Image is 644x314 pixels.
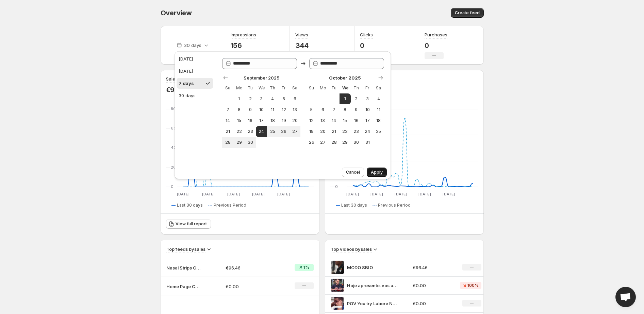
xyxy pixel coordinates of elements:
[236,96,242,102] span: 1
[320,85,326,91] span: Mo
[442,192,455,196] text: [DATE]
[413,282,452,289] p: €0.00
[425,31,447,38] h3: Purchases
[370,192,383,196] text: [DATE]
[278,104,290,115] button: Friday September 12 2025
[306,115,317,126] button: Sunday October 12 2025
[362,104,373,115] button: Friday October 10 2025
[342,168,364,177] button: Cancel
[259,118,264,123] span: 17
[221,73,230,83] button: Show previous month, August 2025
[166,264,200,271] p: Nasal Strips Carroussel
[236,85,242,91] span: Mo
[225,107,231,112] span: 7
[306,83,317,93] th: Sunday
[378,203,411,208] span: Previous Period
[259,85,264,91] span: We
[362,137,373,148] button: Friday October 31 2025
[340,115,351,126] button: Wednesday October 15 2025
[331,246,372,252] h3: Top videos by sales
[166,75,178,82] h3: Sales
[376,107,381,112] span: 11
[247,107,253,112] span: 9
[331,107,337,112] span: 7
[353,107,359,112] span: 9
[373,93,384,104] button: Saturday October 4 2025
[259,96,264,102] span: 3
[177,53,213,64] button: [DATE]
[309,85,314,91] span: Su
[202,192,214,196] text: [DATE]
[309,118,314,123] span: 12
[281,85,287,91] span: Fr
[270,118,276,123] span: 18
[247,85,253,91] span: Tu
[365,140,370,145] span: 31
[320,118,326,123] span: 13
[259,129,264,134] span: 24
[335,184,338,189] text: 0
[256,126,267,137] button: Start of range Wednesday September 24 2025
[362,93,373,104] button: Friday October 3 2025
[184,42,201,49] p: 30 days
[365,85,370,91] span: Fr
[376,85,381,91] span: Sa
[351,104,362,115] button: Thursday October 9 2025
[222,137,233,148] button: Sunday September 28 2025
[245,83,256,93] th: Tuesday
[245,126,256,137] button: Tuesday September 23 2025
[222,104,233,115] button: Sunday September 7 2025
[365,118,370,123] span: 17
[179,80,194,87] div: 7 days
[177,66,213,76] button: [DATE]
[376,118,381,123] span: 18
[347,300,398,307] p: POV You try Labore Nasal Strips for the first time and WOW Didnt expect that huh Instant airflow ...
[247,118,253,123] span: 16
[376,96,381,102] span: 4
[267,115,278,126] button: Thursday September 18 2025
[256,83,267,93] th: Wednesday
[413,264,452,271] p: €96.46
[247,129,253,134] span: 23
[346,170,360,175] span: Cancel
[292,118,298,123] span: 20
[360,41,379,50] p: 0
[347,264,398,271] p: MODO SBIO
[231,41,256,50] p: 156
[247,140,253,145] span: 30
[309,107,314,112] span: 5
[166,246,205,252] h3: Top feeds by sales
[320,107,326,112] span: 6
[365,96,370,102] span: 3
[362,126,373,137] button: Friday October 24 2025
[225,85,231,91] span: Su
[292,85,298,91] span: Sa
[267,93,278,104] button: Thursday September 4 2025
[306,137,317,148] button: Sunday October 26 2025
[353,118,359,123] span: 16
[277,192,290,196] text: [DATE]
[236,107,242,112] span: 8
[455,10,480,16] span: Create feed
[342,96,348,102] span: 1
[425,41,447,50] p: 0
[317,126,328,137] button: Monday October 20 2025
[171,145,176,150] text: 40
[328,104,340,115] button: Tuesday October 7 2025
[179,55,193,62] div: [DATE]
[351,137,362,148] button: Thursday October 30 2025
[226,283,274,290] p: €0.00
[233,104,245,115] button: Monday September 8 2025
[467,283,479,288] span: 100%
[171,165,176,170] text: 20
[353,85,359,91] span: Th
[236,140,242,145] span: 29
[373,104,384,115] button: Saturday October 11 2025
[295,41,315,50] p: 344
[166,283,200,290] p: Home Page Carroussel
[236,129,242,134] span: 22
[245,93,256,104] button: Tuesday September 2 2025
[328,83,340,93] th: Tuesday
[177,192,189,196] text: [DATE]
[245,104,256,115] button: Tuesday September 9 2025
